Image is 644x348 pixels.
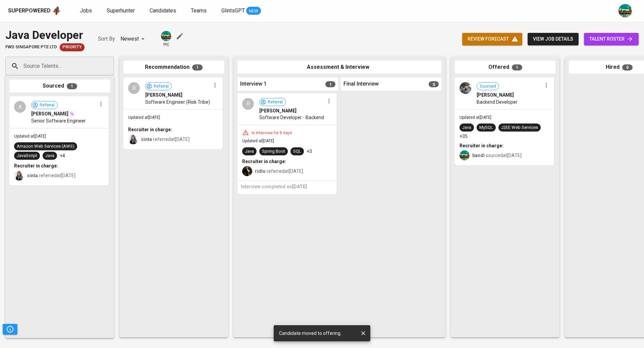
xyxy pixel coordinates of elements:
[17,153,37,159] div: JavaScript
[69,111,74,116] img: magic_wand.svg
[150,7,176,14] span: Candidates
[45,153,54,159] div: Java
[191,7,208,15] a: Teams
[237,61,441,74] div: Assessment & Interview
[259,114,324,121] span: Software Developer - Backend
[60,43,85,51] div: New Job received from Demand Team
[240,80,267,88] span: Interview 1
[60,44,85,50] span: Priority
[343,80,379,88] span: Final Interview
[9,96,109,185] div: AReferral[PERSON_NAME]Senior Software EngineerUpdated at[DATE]Amazon Web Services (AWS)JavaScript...
[160,30,172,48] div: pic
[462,33,522,45] button: review forecast
[279,327,341,339] div: Candidate moved to offering.
[460,150,470,160] img: a5d44b89-0c59-4c54-99d0-a63b29d42bd3.jpg
[150,7,177,15] a: Candidates
[67,83,77,89] span: 1
[31,117,86,124] span: Senior Software Engineer
[429,81,439,87] span: 0
[241,183,333,191] h6: Interview completed on
[8,7,51,15] div: Superpowered
[14,163,58,168] b: Recruiter in charge:
[460,82,471,94] img: 6c94052bd09810a41fb5660b9d6b21ce.jpg
[5,27,85,43] div: Java Developer
[128,115,160,120] span: Updated at [DATE]
[8,6,61,16] a: Superpoweredapp logo
[191,7,207,14] span: Teams
[120,35,139,43] p: Newest
[145,99,210,105] span: Software Engineer (Risk Tribe)
[221,7,261,15] a: GlintsGPT NEW
[472,153,485,158] b: bandi
[242,139,274,143] span: Updated at [DATE]
[472,153,522,158] span: sourced at [DATE]
[52,6,61,16] img: app logo
[17,143,74,150] div: Amazon Web Services (AWS)
[262,148,285,155] div: Spring Boot
[161,31,171,41] img: a5d44b89-0c59-4c54-99d0-a63b29d42bd3.jpg
[477,99,518,105] span: Backend Developer
[14,170,24,181] img: sinta.windasari@glints.com
[477,92,514,98] span: [PERSON_NAME]
[455,61,555,74] div: Offered
[27,173,38,178] b: sinta
[31,110,68,117] span: [PERSON_NAME]
[293,148,301,155] div: SQL
[589,35,633,43] span: talent roster
[255,168,266,174] b: ridlo
[242,98,254,110] div: R
[533,35,573,43] span: view job details
[622,64,633,70] span: 0
[468,35,517,43] span: review forecast
[60,152,65,159] p: +4
[141,137,190,142] span: referred at [DATE]
[80,7,93,15] a: Jobs
[151,83,171,90] span: Referral
[462,125,471,131] div: Java
[265,99,285,105] span: Referral
[584,33,639,45] a: talent roster
[123,61,224,74] div: Recommendation
[245,148,254,155] div: Java
[145,92,182,98] span: [PERSON_NAME]
[242,166,252,176] img: ridlo@glints.com
[128,82,140,94] div: R
[3,324,17,335] button: Pipeline Triggers
[14,134,46,139] span: Updated at [DATE]
[80,7,92,14] span: Jobs
[37,102,57,108] span: Referral
[110,65,112,67] button: Open
[107,7,136,15] a: Superhunter
[292,184,307,189] span: [DATE]
[460,133,468,140] p: +35
[14,101,26,113] div: A
[237,93,337,194] div: RReferral[PERSON_NAME]Software Developer - BackendIn Interview for 8 daysUpdated at[DATE]JavaSpri...
[512,64,522,70] span: 1
[528,33,579,45] button: view job details
[107,7,135,14] span: Superhunter
[5,44,57,50] span: FWD Singapore Pte Ltd
[259,107,297,114] span: [PERSON_NAME]
[249,130,295,136] div: In Interview for 8 days
[128,134,138,144] img: sinta.windasari@glints.com
[460,143,503,148] b: Recruiter in charge:
[501,125,538,131] div: J2EE Web Services
[123,78,223,149] div: RReferral[PERSON_NAME]Software Engineer (Risk Tribe)Updated at[DATE]Recruiter in charge:sinta ref...
[455,78,554,165] div: Sourced[PERSON_NAME]Backend DeveloperUpdated at[DATE]JavaMySQLJ2EE Web Services+35Recruiter in ch...
[242,159,286,164] b: Recruiter in charge:
[325,81,335,87] span: 1
[192,64,203,70] span: 1
[619,4,632,17] img: a5d44b89-0c59-4c54-99d0-a63b29d42bd3.jpg
[98,35,115,43] p: Sort By
[120,33,147,45] div: Newest
[479,125,493,131] div: MySQL
[255,168,303,174] span: referred at [DATE]
[27,173,75,178] span: referred at [DATE]
[307,148,312,155] p: +3
[141,137,152,142] b: sinta
[477,83,499,90] span: Sourced
[460,115,491,120] span: Updated at [DATE]
[221,7,245,14] span: GlintsGPT
[128,127,172,132] b: Recruiter in charge:
[246,8,261,14] span: NEW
